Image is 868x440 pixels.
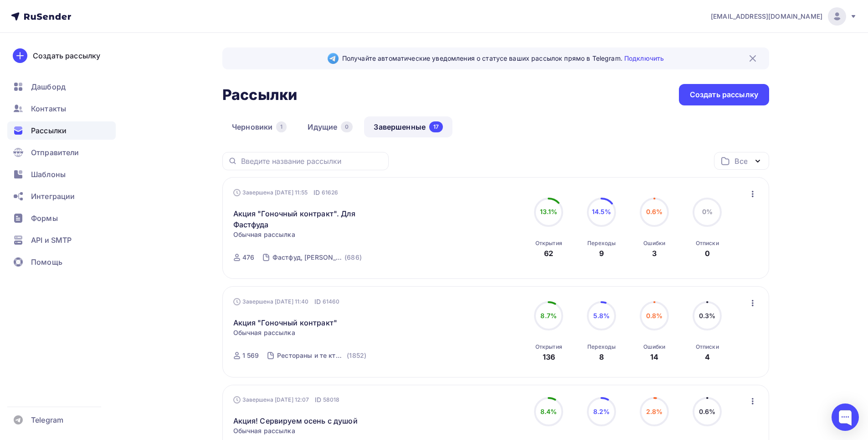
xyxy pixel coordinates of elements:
span: Помощь [31,257,62,267]
div: 17 [429,121,443,132]
div: Создать рассылку [33,50,100,61]
span: 8.2% [593,408,610,415]
div: Фастфуд, [PERSON_NAME], [PERSON_NAME] [272,253,343,262]
a: Черновики1 [222,116,296,137]
a: Завершенные17 [364,116,452,137]
span: 2.8% [646,408,663,415]
div: 4 [705,351,710,362]
a: [EMAIL_ADDRESS][DOMAIN_NAME] [711,7,857,26]
span: 8.4% [540,408,557,415]
span: 13.1% [540,208,558,215]
div: 476 [242,253,254,262]
div: 1 569 [242,351,259,360]
span: 0.6% [699,408,716,415]
a: Формы [7,209,116,227]
div: Открытия [535,343,562,351]
h2: Рассылки [222,86,297,104]
div: 14 [650,351,658,362]
span: 61626 [322,188,339,197]
a: Рассылки [7,121,116,140]
div: Завершена [DATE] 11:40 [233,297,340,306]
span: Контакты [31,103,66,114]
a: Фастфуд, [PERSON_NAME], [PERSON_NAME] (686) [272,250,363,265]
div: 8 [599,351,604,362]
div: Все [734,156,747,167]
span: Обычная рассылка [233,426,295,435]
a: Идущие0 [298,116,362,137]
div: Завершена [DATE] 12:07 [233,395,340,404]
input: Введите название рассылки [241,156,383,166]
span: 0.8% [646,312,663,320]
span: [EMAIL_ADDRESS][DOMAIN_NAME] [711,12,822,21]
div: Ошибки [643,240,665,247]
span: Обычная рассылка [233,328,295,337]
span: API и SMTP [31,235,72,246]
span: Получайте автоматические уведомления о статусе ваших рассылок прямо в Telegram. [342,54,664,63]
a: Подключить [624,54,664,62]
a: Дашборд [7,78,116,96]
div: Создать рассылку [690,89,758,100]
span: 61460 [323,297,340,306]
span: 58018 [323,395,340,404]
a: Рестораны и те кто их оснащает (1852) [276,348,367,363]
span: Обычная рассылка [233,230,295,239]
div: Ошибки [643,343,665,351]
img: Telegram [328,53,339,64]
span: ID [313,188,320,197]
div: (1852) [347,351,366,360]
div: 0 [341,121,353,132]
div: 9 [599,248,604,259]
span: Формы [31,213,58,224]
div: 62 [544,248,553,259]
div: 3 [652,248,657,259]
span: 0.6% [646,208,663,215]
a: Акция "Гоночный контракт" [233,317,338,328]
a: Акция! Сервируем осень с душой [233,415,358,426]
span: ID [314,297,321,306]
span: 8.7% [540,312,557,320]
div: Отписки [696,240,719,247]
span: Дашборд [31,81,66,92]
span: Интеграции [31,191,75,202]
div: Переходы [587,240,616,247]
span: Шаблоны [31,169,66,180]
span: 5.8% [593,312,610,320]
div: 136 [543,351,555,362]
div: Отписки [696,343,719,351]
div: 0 [705,248,710,259]
span: 0% [702,208,713,215]
div: Рестораны и те кто их оснащает [277,351,345,360]
div: Открытия [535,240,562,247]
span: Отправители [31,147,79,158]
a: Акция "Гоночный контракт". Для Фастфуда [233,208,390,230]
a: Контакты [7,100,116,118]
a: Отправители [7,143,116,162]
span: 14.5% [592,208,611,215]
span: Telegram [31,414,63,425]
button: Все [714,152,769,170]
div: (686) [344,253,362,262]
div: Завершена [DATE] 11:55 [233,188,339,197]
div: Переходы [587,343,616,351]
a: Шаблоны [7,165,116,183]
span: Рассылки [31,125,67,136]
span: ID [315,395,321,404]
span: 0.3% [699,312,716,320]
div: 1 [276,121,287,132]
